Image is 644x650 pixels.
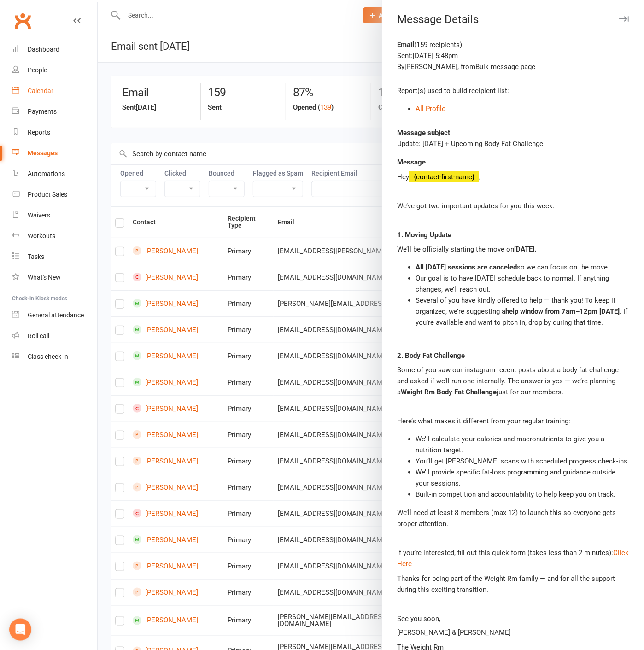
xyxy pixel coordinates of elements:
p: Hey , [397,171,629,182]
a: Automations [12,164,97,184]
span: [DATE]. [514,245,536,253]
div: Reports [28,129,50,136]
div: Calendar [28,87,53,94]
p: See you soon, [397,613,629,624]
div: Payments [28,108,57,115]
p: Thanks for being part of the Weight Rm family — and for all the support during this exciting tran... [397,573,629,595]
div: Message Details [382,13,644,26]
li: Built-in competition and accountability to help keep you on track. [416,489,629,500]
p: We’ll need at least 8 members (max 12) to launch this so everyone gets proper attention. [397,507,629,529]
a: Clubworx [11,9,34,32]
li: Several of you have kindly offered to help — thank you! To keep it organized, we’re suggesting a ... [416,295,629,328]
li: Our goal is to have [DATE] schedule back to normal. If anything changes, we’ll reach out. [416,273,629,295]
div: General attendance [28,311,84,319]
span: All [DATE] sessions are canceled [416,263,517,271]
div: Waivers [28,211,50,219]
a: Payments [12,101,97,122]
div: ( 159 recipients ) [397,39,629,50]
a: Waivers [12,205,97,226]
a: Calendar [12,81,97,101]
p: If you’re interested, fill out this quick form (takes less than 2 minutes): [397,547,629,569]
div: Automations [28,170,65,177]
p: [PERSON_NAME] & [PERSON_NAME] [397,627,629,638]
a: Dashboard [12,39,97,60]
strong: Message [397,158,426,166]
div: Messages [28,149,58,157]
a: Class kiosk mode [12,346,97,367]
a: General attendance kiosk mode [12,305,97,326]
a: Roll call [12,326,97,346]
div: Class check-in [28,353,68,360]
li: You’ll get [PERSON_NAME] scans with scheduled progress check-ins. [416,456,629,467]
div: Dashboard [28,46,59,53]
div: Workouts [28,232,55,240]
span: Weight Rm Body Fat Challenge [401,388,497,396]
a: Reports [12,122,97,143]
li: so we can focus on the move. [416,262,629,273]
div: People [28,66,47,74]
div: Roll call [28,332,49,340]
a: Messages [12,143,97,164]
div: Update: [DATE] + Upcoming Body Fat Challenge [397,138,629,149]
strong: Email [397,41,414,49]
li: We’ll provide specific fat-loss programming and guidance outside your sessions. [416,467,629,489]
p: Here’s what makes it different from your regular training: [397,416,629,427]
a: Tasks [12,246,97,267]
div: Report(s) used to build recipient list: [397,85,629,96]
div: Sent: [DATE] 5:48pm [397,50,629,61]
p: We’ll be officially starting the move on [397,244,629,255]
div: Tasks [28,253,44,260]
div: Open Intercom Messenger [9,619,31,641]
div: What's New [28,274,61,281]
a: All Profile [416,105,445,113]
a: People [12,60,97,81]
a: Product Sales [12,184,97,205]
span: help window from 7am–12pm [DATE] [505,307,620,316]
a: What's New [12,267,97,288]
div: By [PERSON_NAME] , from Bulk message page [397,61,629,72]
strong: Message subject [397,129,450,137]
li: We’ll calculate your calories and macronutrients to give you a nutrition target. [416,433,629,456]
div: Product Sales [28,191,67,198]
p: We’ve got two important updates for you this week: [397,200,629,211]
p: Some of you saw our instagram recent posts about a body fat challenge and asked if we’ll run one ... [397,364,629,398]
span: 2. Body Fat Challenge [397,351,465,360]
span: 1. Moving Update [397,231,451,239]
a: Workouts [12,226,97,246]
